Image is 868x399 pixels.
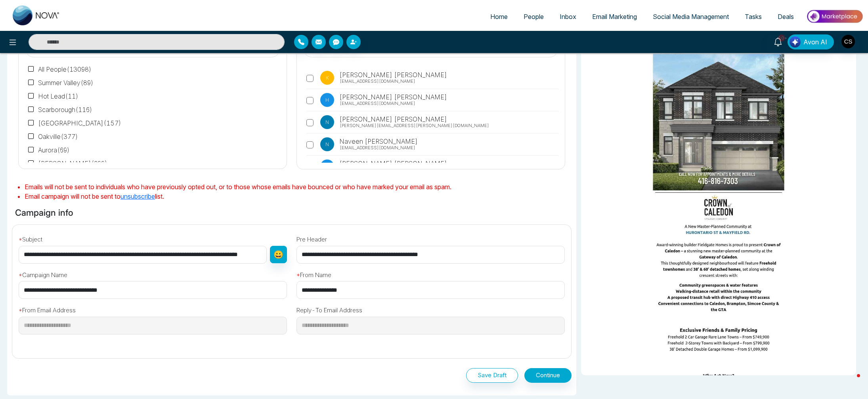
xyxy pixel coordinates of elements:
[28,78,94,87] label: Summer Valley ( 89 )
[28,145,70,155] label: Aurora ( 69 )
[19,306,76,315] label: From Email Address
[340,100,415,107] span: [EMAIL_ADDRESS][DOMAIN_NAME]
[28,106,35,114] input: Scarborough(116)
[490,13,508,21] span: Home
[645,9,737,24] a: Social Media Management
[737,9,770,24] a: Tasks
[28,133,35,141] input: Oakville(377)
[306,141,314,148] input: N Naveen [PERSON_NAME] [EMAIL_ADDRESS][DOMAIN_NAME]
[340,78,415,85] span: [EMAIL_ADDRESS][DOMAIN_NAME]
[778,13,794,21] span: Deals
[28,105,92,114] label: Scarborough ( 116 )
[28,80,35,87] input: Summer Valley(89)
[306,75,314,82] input: k [PERSON_NAME] [PERSON_NAME] [EMAIL_ADDRESS][DOMAIN_NAME]
[338,159,447,168] span: [PERSON_NAME] [PERSON_NAME]
[28,159,107,168] label: [PERSON_NAME] ( 699 )
[806,8,863,25] img: Market-place.gif
[320,137,334,151] p: N
[803,37,827,47] span: Avon AI
[13,6,60,25] img: Nova CRM Logo
[338,114,447,124] span: [PERSON_NAME] [PERSON_NAME]
[28,132,78,141] label: Oakville ( 377 )
[28,91,78,101] label: Hot Lead ( 11 )
[770,9,802,24] a: Deals
[25,182,572,192] li: Emails will not be sent to individuals who have previously opted out, or to those whose emails ha...
[28,120,35,127] input: [GEOGRAPHIC_DATA](157)
[28,66,35,73] input: All People(13098)
[12,206,76,219] h6: Campaign info
[270,246,287,263] button: 😀
[769,34,788,48] a: 10+
[19,271,67,280] label: Campaign Name
[296,235,327,244] label: Pre Header
[320,71,334,85] p: k
[482,9,516,24] a: Home
[592,13,637,21] span: Email Marketing
[120,192,155,200] a: unsubscribe
[19,235,42,244] label: Subject
[338,70,447,80] span: [PERSON_NAME] [PERSON_NAME]
[524,368,572,383] button: Continue
[560,13,576,21] span: Inbox
[320,115,334,129] p: N
[340,122,489,129] span: [PERSON_NAME][EMAIL_ADDRESS][PERSON_NAME][DOMAIN_NAME]
[340,144,415,151] span: [EMAIL_ADDRESS][DOMAIN_NAME]
[306,97,314,104] input: H [PERSON_NAME] [PERSON_NAME] [EMAIL_ADDRESS][DOMAIN_NAME]
[745,13,762,21] span: Tasks
[516,9,552,24] a: People
[28,147,35,154] input: Aurora(69)
[552,9,584,24] a: Inbox
[584,9,645,24] a: Email Marketing
[28,65,92,74] label: All People ( 13098 )
[306,119,314,126] input: N [PERSON_NAME] [PERSON_NAME] [PERSON_NAME][EMAIL_ADDRESS][PERSON_NAME][DOMAIN_NAME]
[320,93,334,107] p: H
[296,306,362,315] label: Reply-To Email Address
[790,36,801,47] img: Lead Flow
[28,93,35,100] input: Hot Lead(11)
[28,118,121,128] label: [GEOGRAPHIC_DATA] ( 157 )
[524,13,544,21] span: People
[28,160,35,167] input: [PERSON_NAME](699)
[25,192,572,201] li: Email campaign will not be sent to list.
[788,34,834,49] button: Avon AI
[466,368,518,383] button: Save Draft
[296,271,331,280] label: From Name
[653,13,729,21] span: Social Media Management
[320,160,334,173] p: H
[338,92,447,102] span: [PERSON_NAME] [PERSON_NAME]
[338,137,418,146] span: Naveen [PERSON_NAME]
[778,34,785,42] span: 10+
[841,35,855,48] img: User Avatar
[841,372,860,391] iframe: Intercom live chat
